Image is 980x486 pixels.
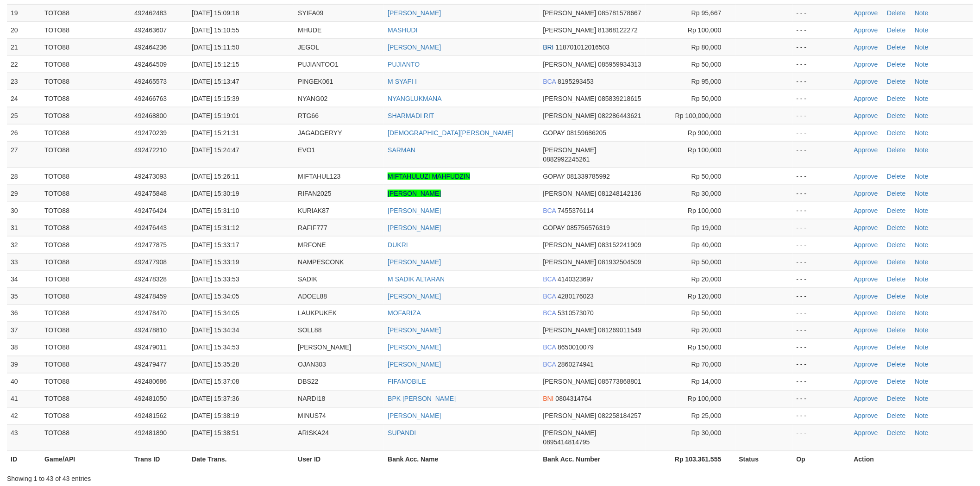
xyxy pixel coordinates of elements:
[887,412,905,420] a: Delete
[854,207,878,214] a: Approve
[887,293,905,300] a: Delete
[915,44,929,51] a: Note
[298,9,323,17] span: SYIFA09
[388,293,441,300] a: [PERSON_NAME]
[854,275,878,283] a: Approve
[388,61,420,68] a: PUJIANTO
[854,293,878,300] a: Approve
[887,112,905,119] a: Delete
[298,241,326,249] span: MRFONE
[887,78,905,85] a: Delete
[7,390,41,407] td: 41
[691,224,722,231] span: Rp 19,000
[793,322,850,339] td: - - -
[887,146,905,154] a: Delete
[298,327,321,334] span: SOLL88
[388,258,441,266] a: [PERSON_NAME]
[192,173,239,180] span: [DATE] 15:26:11
[134,44,167,51] span: 492464236
[41,356,131,373] td: TOTO88
[854,412,878,420] a: Approve
[192,26,239,34] span: [DATE] 15:10:55
[691,61,722,68] span: Rp 50,000
[915,190,929,197] a: Note
[915,129,929,137] a: Note
[793,168,850,185] td: - - -
[192,207,239,214] span: [DATE] 15:31:10
[543,190,597,197] span: [PERSON_NAME]
[543,9,597,17] span: [PERSON_NAME]
[915,173,929,180] a: Note
[388,310,421,317] a: MOFARIZA
[41,168,131,185] td: TOTO88
[598,327,641,334] span: Copy 081269011549 to clipboard
[854,310,878,317] a: Approve
[691,378,722,386] span: Rp 14,000
[543,44,554,51] span: BRI
[388,241,408,249] a: DUKRI
[388,146,415,154] a: SARMAN
[543,156,590,163] span: Copy 0882992245261 to clipboard
[793,202,850,219] td: - - -
[41,339,131,356] td: TOTO88
[41,305,131,322] td: TOTO88
[298,258,344,266] span: NAMPESCONK
[7,141,41,168] td: 27
[388,78,417,85] a: M SYAFI I
[134,173,167,180] span: 492473093
[688,344,721,351] span: Rp 150,000
[691,9,722,17] span: Rp 95,667
[134,112,167,119] span: 492468800
[388,344,441,351] a: [PERSON_NAME]
[41,219,131,236] td: TOTO88
[41,124,131,141] td: TOTO88
[388,112,434,119] a: SHARMADI RIT
[793,185,850,202] td: - - -
[388,207,441,214] a: [PERSON_NAME]
[558,361,594,368] span: Copy 2860274941 to clipboard
[915,9,929,17] a: Note
[854,9,878,17] a: Approve
[915,26,929,34] a: Note
[793,107,850,124] td: - - -
[915,378,929,386] a: Note
[915,241,929,249] a: Note
[887,344,905,351] a: Delete
[887,190,905,197] a: Delete
[887,129,905,137] a: Delete
[854,224,878,231] a: Approve
[543,241,597,249] span: [PERSON_NAME]
[298,190,331,197] span: RIFAN2025
[915,361,929,368] a: Note
[192,146,239,154] span: [DATE] 15:24:47
[854,146,878,154] a: Approve
[388,224,441,231] a: [PERSON_NAME]
[134,146,167,154] span: 492472210
[854,173,878,180] a: Approve
[134,207,167,214] span: 492476424
[41,270,131,287] td: TOTO88
[134,275,167,283] span: 492478328
[915,258,929,266] a: Note
[854,78,878,85] a: Approve
[298,173,340,180] span: MIFTAHUL123
[793,287,850,305] td: - - -
[793,270,850,287] td: - - -
[134,293,167,300] span: 492478459
[915,412,929,420] a: Note
[691,310,722,317] span: Rp 50,000
[915,275,929,283] a: Note
[598,9,641,17] span: Copy 085781578667 to clipboard
[41,236,131,253] td: TOTO88
[854,61,878,68] a: Approve
[134,361,167,368] span: 492479477
[543,146,597,154] span: [PERSON_NAME]
[192,378,239,386] span: [DATE] 15:37:08
[298,293,327,300] span: ADOEL88
[688,146,721,154] span: Rp 100,000
[298,224,327,231] span: RAFIF777
[134,378,167,386] span: 492480686
[41,107,131,124] td: TOTO88
[543,129,565,137] span: GOPAY
[691,44,722,51] span: Rp 80,000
